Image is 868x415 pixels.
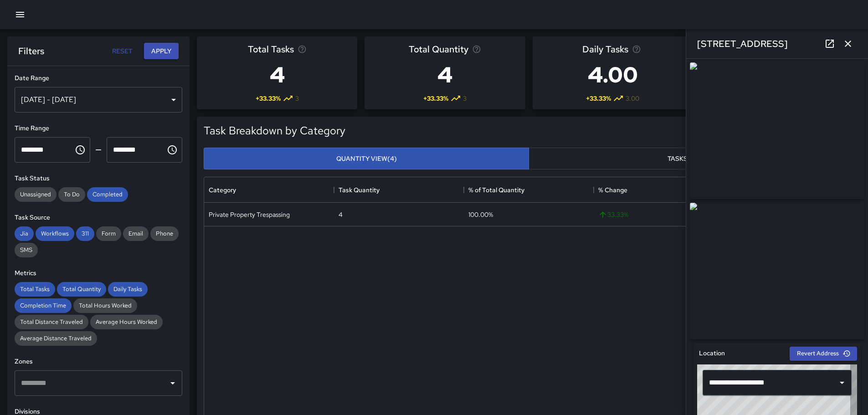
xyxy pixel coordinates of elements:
[108,282,148,297] div: Daily Tasks
[15,285,55,293] span: Total Tasks
[626,94,639,103] span: 3.00
[15,282,55,297] div: Total Tasks
[150,230,179,237] span: Phone
[71,141,89,159] button: Choose time, selected time is 12:00 AM
[15,315,88,329] div: Total Distance Traveled
[464,177,594,203] div: % of Total Quantity
[87,187,128,202] div: Completed
[295,94,299,103] span: 3
[15,268,182,278] h6: Metrics
[15,357,182,367] h6: Zones
[36,226,74,241] div: Workflows
[632,45,641,54] svg: Average number of tasks per day in the selected period, compared to the previous period.
[144,43,179,60] button: Apply
[472,45,481,54] svg: Total task quantity in the selected period, compared to the previous period.
[339,177,380,203] div: Task Quantity
[87,190,128,198] span: Completed
[339,210,343,219] div: 4
[15,243,38,257] div: SMS
[76,226,94,241] div: 311
[15,174,182,184] h6: Task Status
[123,230,149,237] span: Email
[256,94,281,103] span: + 33.33 %
[423,94,448,103] span: + 33.33 %
[15,187,56,202] div: Unassigned
[163,141,181,159] button: Choose time, selected time is 11:59 PM
[334,177,464,203] div: Task Quantity
[57,285,106,293] span: Total Quantity
[248,42,294,56] span: Total Tasks
[15,123,182,133] h6: Time Range
[58,190,85,198] span: To Do
[15,230,34,237] span: Jia
[15,87,182,113] div: [DATE] - [DATE]
[36,230,74,237] span: Workflows
[18,44,44,58] h6: Filters
[582,56,643,93] h3: 4.00
[15,331,97,346] div: Average Distance Traveled
[15,334,97,342] span: Average Distance Traveled
[15,190,56,198] span: Unassigned
[15,73,182,83] h6: Date Range
[248,56,307,93] h3: 4
[468,177,524,203] div: % of Total Quantity
[582,42,628,56] span: Daily Tasks
[123,226,149,241] div: Email
[96,230,121,237] span: Form
[468,210,493,219] div: 100.00%
[108,43,137,60] button: Reset
[204,148,529,170] button: Quantity View(4)
[594,177,724,203] div: % Change
[529,148,854,170] button: Tasks View(4)
[108,285,148,293] span: Daily Tasks
[58,187,85,202] div: To Do
[204,177,334,203] div: Category
[409,56,481,93] h3: 4
[96,226,121,241] div: Form
[15,298,72,313] div: Completion Time
[209,210,290,219] div: Private Property Trespassing
[598,210,628,219] span: 33.33 %
[586,94,611,103] span: + 33.33 %
[15,318,88,326] span: Total Distance Traveled
[204,123,345,138] h5: Task Breakdown by Category
[15,213,182,223] h6: Task Source
[15,226,34,241] div: Jia
[76,230,94,237] span: 311
[166,377,179,389] button: Open
[57,282,106,297] div: Total Quantity
[15,246,38,254] span: SMS
[598,177,627,203] div: % Change
[463,94,467,103] span: 3
[73,302,137,309] span: Total Hours Worked
[90,315,163,329] div: Average Hours Worked
[150,226,179,241] div: Phone
[298,45,307,54] svg: Total number of tasks in the selected period, compared to the previous period.
[409,42,468,56] span: Total Quantity
[73,298,137,313] div: Total Hours Worked
[209,177,236,203] div: Category
[90,318,163,326] span: Average Hours Worked
[15,302,72,309] span: Completion Time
